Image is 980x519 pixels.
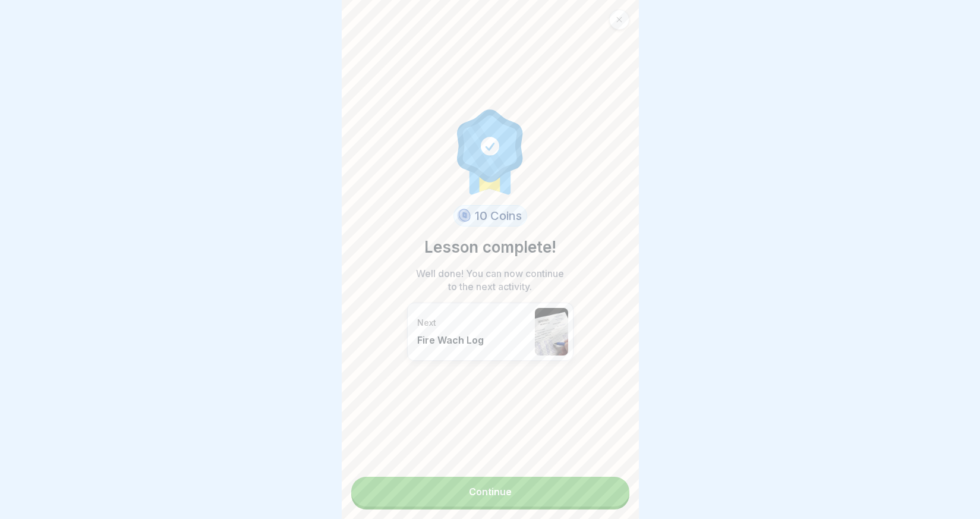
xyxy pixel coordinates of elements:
p: Fire Wach Log [417,334,529,346]
img: completion.svg [450,106,530,196]
p: Well done! You can now continue to the next activity. [413,267,568,293]
img: coin.svg [455,207,472,225]
p: Next [417,317,529,328]
div: 10 Coins [453,205,527,227]
p: Lesson complete! [424,236,556,259]
a: Continue [351,477,629,507]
